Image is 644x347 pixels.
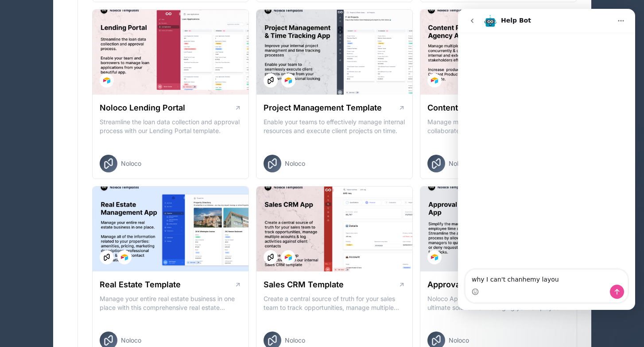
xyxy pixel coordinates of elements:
iframe: Intercom live chat [458,9,635,310]
p: Enable your teams to effectively manage internal resources and execute client projects on time. [264,118,405,135]
h1: Sales CRM Template [264,278,344,291]
span: Noloco [449,336,469,345]
h1: Real Estate Template [100,278,181,291]
span: Noloco [121,336,141,345]
p: Manage your entire real estate business in one place with this comprehensive real estate transact... [100,294,241,312]
iframe: Intercom live chat [614,317,635,338]
p: Create a central source of truth for your sales team to track opportunities, manage multiple acco... [264,294,405,312]
span: Noloco [121,159,141,168]
img: Airtable Logo [103,77,110,84]
p: Noloco Approval Process App template - the ultimate solution for managing your employee's time of... [427,294,569,312]
h1: Content Agency Template [427,102,528,114]
p: Manage multiple client projects concurrently, collaborate with internal and external stakeholders... [427,118,569,135]
img: Airtable Logo [431,254,438,261]
p: Streamline the loan data collection and approval process with our Lending Portal template. [100,118,241,135]
h1: Project Management Template [264,102,382,114]
img: Airtable Logo [121,254,128,261]
span: Noloco [285,336,305,345]
img: Airtable Logo [285,254,292,261]
img: Airtable Logo [431,77,438,84]
h1: Noloco Lending Portal [100,102,185,114]
h1: Approval Process App [427,278,514,291]
img: Airtable Logo [285,77,292,84]
span: Noloco [449,159,469,168]
span: Noloco [285,159,305,168]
